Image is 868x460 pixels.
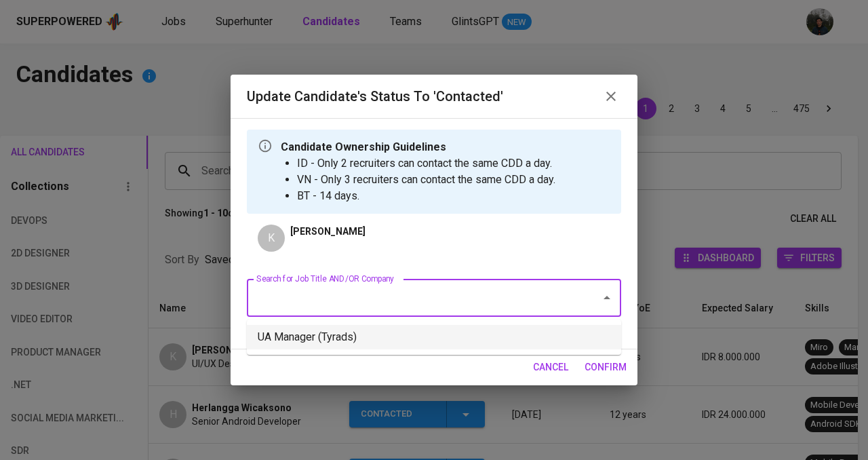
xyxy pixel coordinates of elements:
li: UA Manager (Tyrads) [247,325,621,349]
div: K [258,225,285,252]
li: ID - Only 2 recruiters can contact the same CDD a day. [297,155,555,172]
li: VN - Only 3 recruiters can contact the same CDD a day. [297,172,555,188]
button: confirm [579,355,632,380]
p: Candidate Ownership Guidelines [281,139,555,155]
span: cancel [533,359,568,376]
button: Close [597,288,616,307]
h6: Update Candidate's Status to 'Contacted' [247,85,503,107]
p: [PERSON_NAME] [290,225,366,238]
span: confirm [585,359,627,376]
button: cancel [528,355,574,380]
li: BT - 14 days. [297,188,555,204]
